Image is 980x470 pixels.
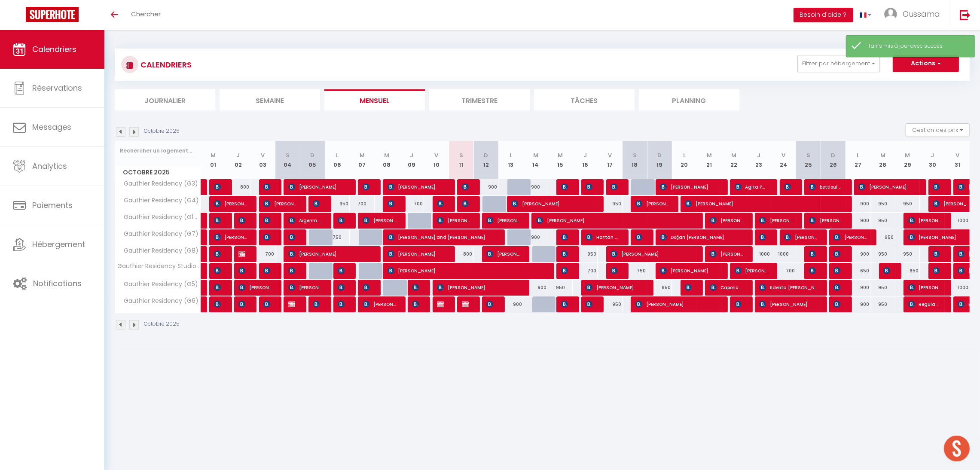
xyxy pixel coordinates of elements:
[412,279,420,296] span: [PERSON_NAME]
[388,179,446,195] span: [PERSON_NAME]
[116,246,201,256] span: Gauthier Residency (G8)
[144,320,180,328] p: Octobre 2025
[33,278,82,289] span: Notifications
[486,296,495,312] span: [PERSON_NAME]
[735,262,768,279] span: [PERSON_NAME]
[623,263,647,279] div: 750
[757,151,760,159] abbr: J
[771,246,796,262] div: 1000
[846,280,870,296] div: 900
[116,296,201,306] span: Gauthier Residency (G6)
[449,141,474,179] th: 11
[660,262,718,279] span: [PERSON_NAME]
[722,141,747,179] th: 22
[635,195,669,212] span: [PERSON_NAME]
[598,141,623,179] th: 17
[611,179,619,195] span: [PERSON_NAME]
[759,212,792,229] span: [PERSON_NAME]
[895,196,920,212] div: 950
[958,296,977,312] span: BHISS MHAMAD
[657,151,662,159] abbr: D
[363,212,396,229] span: [PERSON_NAME]
[933,195,972,212] span: [PERSON_NAME]
[325,196,350,212] div: 950
[561,246,569,262] span: [PERSON_NAME] PARIS
[388,246,446,262] span: [PERSON_NAME]
[895,246,920,262] div: 950
[710,212,743,229] span: [PERSON_NAME]
[870,141,895,179] th: 28
[759,229,767,245] span: [PERSON_NAME]
[523,280,548,296] div: 900
[870,280,895,296] div: 950
[685,195,843,212] span: [PERSON_NAME]
[586,179,594,195] span: [PERSON_NAME]
[263,195,296,212] span: [PERSON_NAME]
[831,151,835,159] abbr: D
[310,151,314,159] abbr: D
[956,151,959,159] abbr: V
[214,195,247,212] span: [PERSON_NAME]
[920,141,945,179] th: 30
[462,296,470,312] span: [PERSON_NAME] BOOKING [PERSON_NAME]
[263,229,272,245] span: [PERSON_NAME]
[32,239,85,250] span: Hébergement
[473,179,498,195] div: 900
[561,179,569,195] span: [PERSON_NAME]
[437,279,520,296] span: [PERSON_NAME]
[846,246,870,262] div: 900
[586,229,619,245] span: Hattan Al-zahrani
[833,262,842,279] span: [PERSON_NAME]
[116,263,202,269] span: Gauthier Residency Studio (G1)
[710,246,743,262] span: [PERSON_NAME]
[908,212,941,229] span: [PERSON_NAME]
[286,151,290,159] abbr: S
[238,262,247,279] span: [PERSON_NAME]
[958,262,977,279] span: [PERSON_NAME] Ste Gr management
[338,296,346,312] span: [PERSON_NAME]
[784,179,792,195] span: [PERSON_NAME]
[32,200,73,211] span: Paiements
[573,141,598,179] th: 16
[608,151,612,159] abbr: V
[611,262,619,279] span: [PERSON_NAME]
[697,141,722,179] th: 21
[360,151,365,159] abbr: M
[32,44,76,55] span: Calendriers
[486,212,519,229] span: [PERSON_NAME]
[325,141,350,179] th: 06
[288,296,296,312] span: [PERSON_NAME]
[821,141,846,179] th: 26
[214,212,222,229] span: [PERSON_NAME]
[473,141,498,179] th: 12
[399,196,424,212] div: 700
[735,296,743,312] span: [PERSON_NAME]
[459,151,463,159] abbr: S
[288,262,296,279] span: [PERSON_NAME]
[611,246,693,262] span: [PERSON_NAME]
[960,9,971,20] img: logout
[633,151,637,159] abbr: S
[336,151,339,159] abbr: L
[429,89,530,110] li: Trimestre
[201,280,205,296] a: [PERSON_NAME]
[945,280,970,296] div: 1000
[933,262,941,279] span: [PERSON_NAME]
[238,212,247,229] span: [PERSON_NAME]
[561,229,569,245] span: [PERSON_NAME]
[561,262,569,279] span: [PERSON_NAME]
[388,262,545,279] span: [PERSON_NAME]
[350,196,375,212] div: 700
[759,279,817,296] span: Ildelita [PERSON_NAME]
[846,296,870,312] div: 900
[683,151,686,159] abbr: L
[794,8,853,22] button: Besoin d'aide ?
[116,213,202,222] span: Gauthier Residency (G10)
[201,179,205,195] a: [PERSON_NAME] Sbih
[288,179,346,195] span: [PERSON_NAME]
[238,279,272,296] span: [PERSON_NAME]
[363,296,396,312] span: [PERSON_NAME]
[660,229,743,245] span: Doğan [PERSON_NAME]
[275,141,300,179] th: 04
[226,141,250,179] th: 02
